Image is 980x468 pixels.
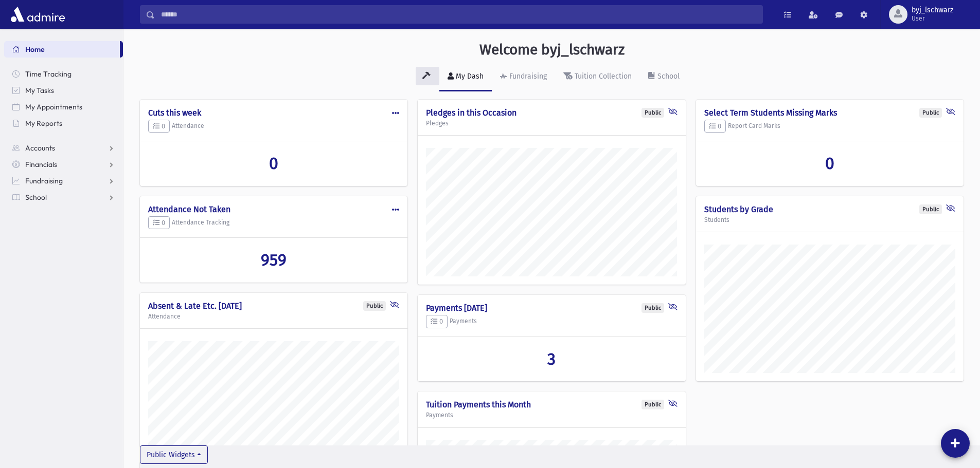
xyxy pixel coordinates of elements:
h4: Tuition Payments this Month [426,400,677,409]
img: AdmirePro [8,4,67,25]
span: My Reports [25,119,62,128]
a: Accounts [4,140,123,156]
button: 0 [148,120,170,133]
a: Home [4,41,120,58]
span: School [25,193,47,202]
span: User [912,14,953,23]
h3: Welcome byj_lschwarz [479,41,625,59]
a: My Tasks [4,82,123,99]
span: Time Tracking [25,69,72,79]
span: My Tasks [25,86,54,95]
a: School [4,189,123,205]
h4: Absent & Late Etc. [DATE] [148,301,399,311]
a: School [640,63,688,91]
div: Public [642,108,664,118]
a: 0 [148,154,399,173]
h4: Payments [DATE] [426,303,677,313]
span: 959 [261,250,287,270]
a: My Dash [439,63,492,91]
a: Fundraising [492,63,555,91]
h5: Attendance [148,120,399,133]
a: Time Tracking [4,66,123,82]
span: Financials [25,160,57,169]
h5: Attendance Tracking [148,216,399,230]
input: Search [155,5,762,24]
span: 0 [153,219,165,227]
button: 0 [148,216,170,230]
div: Tuition Collection [573,72,632,81]
span: 0 [825,154,834,173]
span: 0 [269,154,278,173]
span: byj_lschwarz [912,6,953,14]
span: 0 [709,122,721,130]
h4: Cuts this week [148,108,399,118]
span: Fundraising [25,176,63,185]
span: My Appointments [25,102,82,111]
span: 0 [431,317,443,325]
div: Public [919,108,942,118]
div: Public [642,400,664,409]
h5: Students [704,216,955,223]
a: My Appointments [4,99,123,115]
div: Public [642,303,664,313]
a: Financials [4,156,123,173]
h5: Payments [426,411,677,419]
div: Public [919,204,942,214]
h4: Attendance Not Taken [148,204,399,214]
h4: Students by Grade [704,204,955,214]
a: Tuition Collection [555,63,640,91]
h4: Select Term Students Missing Marks [704,108,955,118]
h5: Payments [426,315,677,328]
div: Fundraising [507,72,547,81]
h5: Report Card Marks [704,120,955,133]
a: Fundraising [4,173,123,189]
button: Public Widgets [140,445,208,464]
h5: Pledges [426,120,677,127]
a: 3 [426,349,677,369]
a: 959 [148,250,399,270]
button: 0 [426,315,448,328]
div: My Dash [454,72,484,81]
button: 0 [704,120,726,133]
span: 0 [153,122,165,130]
span: Accounts [25,143,55,153]
h5: Attendance [148,313,399,320]
span: 3 [547,349,556,369]
h4: Pledges in this Occasion [426,108,677,118]
div: Public [363,301,386,311]
span: Home [25,45,45,54]
div: School [655,72,680,81]
a: My Reports [4,115,123,132]
a: 0 [704,154,955,173]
